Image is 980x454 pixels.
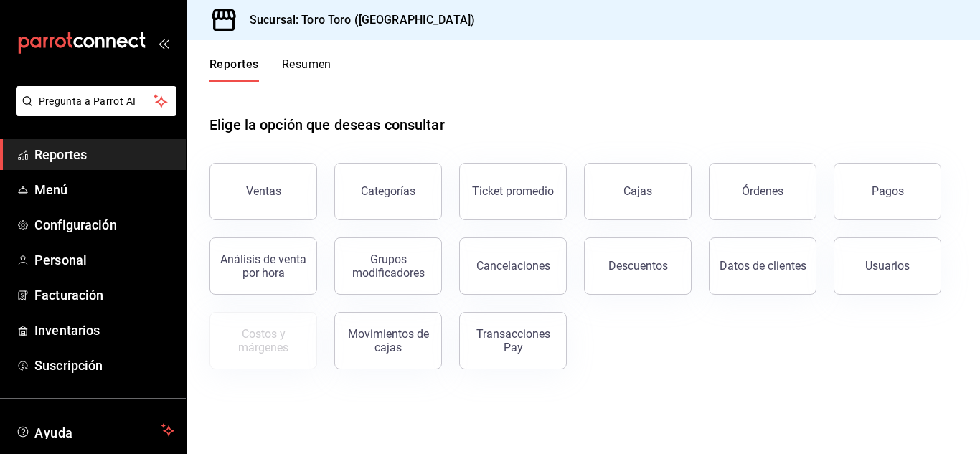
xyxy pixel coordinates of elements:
div: Ventas [246,184,281,198]
button: Órdenes [709,163,816,220]
span: Suscripción [34,356,174,375]
button: Ticket promedio [459,163,567,220]
button: open_drawer_menu [158,37,169,49]
div: Pagos [872,184,904,198]
div: Transacciones Pay [468,327,557,354]
button: Reportes [209,57,259,82]
button: Resumen [282,57,331,82]
div: Movimientos de cajas [344,327,433,354]
button: Ventas [209,163,317,220]
div: Costos y márgenes [219,327,308,354]
button: Análisis de venta por hora [209,237,317,295]
div: Análisis de venta por hora [219,252,308,280]
button: Transacciones Pay [459,312,567,369]
div: Cajas [623,183,653,200]
button: Pagos [834,163,941,220]
span: Facturación [34,285,174,305]
button: Descuentos [584,237,692,295]
button: Grupos modificadores [334,237,442,295]
button: Movimientos de cajas [334,312,442,369]
div: Datos de clientes [720,259,806,273]
h3: Sucursal: Toro Toro ([GEOGRAPHIC_DATA]) [238,11,475,29]
button: Contrata inventarios para ver este reporte [209,312,317,369]
h1: Elige la opción que deseas consultar [209,114,445,136]
button: Pregunta a Parrot AI [16,86,176,116]
div: navigation tabs [209,57,331,82]
div: Grupos modificadores [344,252,433,280]
span: Reportes [34,145,174,164]
a: Pregunta a Parrot AI [10,104,176,119]
span: Ayuda [34,422,156,439]
div: Cancelaciones [476,259,550,273]
button: Datos de clientes [709,237,816,295]
span: Menú [34,180,174,199]
button: Usuarios [834,237,941,295]
div: Categorías [361,184,415,198]
div: Ticket promedio [472,184,554,198]
span: Personal [34,250,174,270]
span: Inventarios [34,321,174,340]
span: Pregunta a Parrot AI [39,94,154,109]
span: Configuración [34,215,174,235]
button: Cancelaciones [459,237,567,295]
div: Descuentos [608,259,668,273]
div: Órdenes [742,184,783,198]
div: Usuarios [865,259,910,273]
a: Cajas [584,163,692,220]
button: Categorías [334,163,442,220]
